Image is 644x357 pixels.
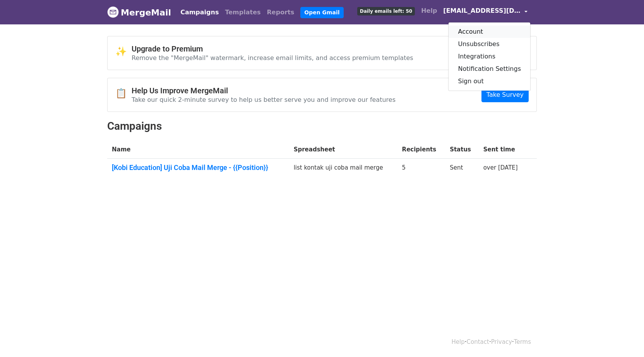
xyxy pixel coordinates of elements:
th: Status [445,141,479,159]
span: ✨ [115,46,132,57]
td: 5 [397,159,445,180]
td: list kontak uji coba mail merge [289,159,397,180]
th: Sent time [479,141,527,159]
h4: Help Us Improve MergeMail [132,86,396,95]
a: Unsubscribes [449,38,530,50]
span: 📋 [115,88,132,99]
a: Sign out [449,75,530,88]
a: Reports [264,5,298,20]
a: Campaigns [177,5,222,20]
a: Integrations [449,50,530,63]
a: [Kobi Education] Uji Coba Mail Merge - {{Position}} [112,163,284,172]
a: Privacy [491,338,512,345]
a: Templates [222,5,264,20]
h4: Upgrade to Premium [132,44,413,53]
a: [EMAIL_ADDRESS][DOMAIN_NAME] [440,3,531,21]
a: Help [452,338,465,345]
td: Sent [445,159,479,180]
a: Account [449,26,530,38]
a: Notification Settings [449,63,530,75]
a: Terms [514,338,531,345]
span: [EMAIL_ADDRESS][DOMAIN_NAME] [443,6,521,15]
div: [EMAIL_ADDRESS][DOMAIN_NAME] [448,22,531,91]
th: Spreadsheet [289,141,397,159]
img: MergeMail logo [107,6,119,18]
h2: Campaigns [107,120,537,133]
iframe: Chat Widget [605,320,644,357]
th: Name [107,141,289,159]
a: Open Gmail [300,7,343,18]
a: over [DATE] [483,164,518,171]
a: Help [418,3,440,19]
p: Take our quick 2-minute survey to help us better serve you and improve our features [132,96,396,104]
a: Daily emails left: 50 [354,3,418,19]
a: MergeMail [107,4,171,21]
a: Contact [467,338,489,345]
th: Recipients [397,141,445,159]
p: Remove the "MergeMail" watermark, increase email limits, and access premium templates [132,54,413,62]
span: Daily emails left: 50 [357,7,415,15]
a: Take Survey [481,88,529,102]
